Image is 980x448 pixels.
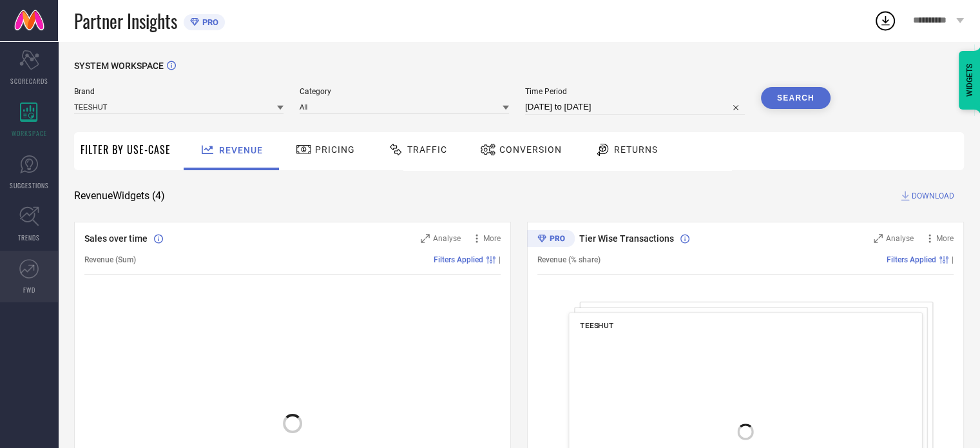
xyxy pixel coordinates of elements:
span: Analyse [433,234,461,243]
span: Traffic [407,144,447,155]
div: Premium [527,230,575,249]
span: Revenue [219,145,263,155]
span: Conversion [499,144,562,155]
span: FWD [23,285,35,295]
span: TEESHUT [580,321,613,330]
span: | [499,255,501,264]
span: Filter By Use-Case [81,142,171,157]
span: Revenue (Sum) [84,255,136,264]
span: SUGGESTIONS [10,180,49,190]
span: Revenue Widgets ( 4 ) [74,190,165,202]
span: SCORECARDS [10,76,48,86]
svg: Zoom [421,234,430,243]
span: Filters Applied [434,255,483,264]
span: Pricing [315,144,355,155]
button: Search [761,87,831,109]
span: Tier Wise Transactions [579,233,674,244]
span: Category [300,87,509,96]
span: Returns [614,144,658,155]
span: Sales over time [84,233,148,244]
span: Partner Insights [74,8,177,34]
span: TRENDS [18,233,40,242]
span: More [936,234,954,243]
span: SYSTEM WORKSPACE [74,61,164,71]
span: DOWNLOAD [912,190,954,202]
input: Select time period [525,99,745,115]
span: PRO [199,17,218,27]
span: Brand [74,87,283,96]
span: More [483,234,501,243]
span: | [952,255,954,264]
span: Analyse [886,234,914,243]
span: Filters Applied [887,255,936,264]
svg: Zoom [874,234,883,243]
span: WORKSPACE [12,128,47,138]
span: Revenue (% share) [537,255,600,264]
div: Open download list [874,9,897,32]
span: Time Period [525,87,745,96]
